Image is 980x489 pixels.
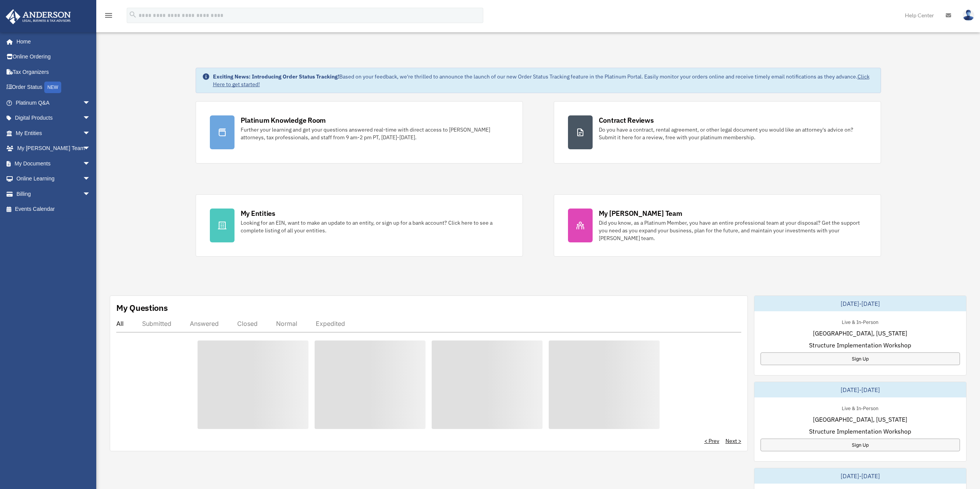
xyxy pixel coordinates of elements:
div: NEW [44,82,61,93]
div: [DATE]-[DATE] [754,296,966,311]
a: Digital Productsarrow_drop_down [5,110,102,126]
strong: Exciting News: Introducing Order Status Tracking! [213,73,339,80]
a: Events Calendar [5,202,102,217]
a: Click Here to get started! [213,73,869,88]
a: < Prev [704,437,719,445]
a: Tax Organizers [5,64,102,80]
div: Contract Reviews [599,115,654,125]
a: menu [104,13,113,20]
div: Did you know, as a Platinum Member, you have an entire professional team at your disposal? Get th... [599,219,867,242]
div: Looking for an EIN, want to make an update to an entity, or sign up for a bank account? Click her... [241,219,509,234]
span: arrow_drop_down [83,110,98,126]
div: Based on your feedback, we're thrilled to announce the launch of our new Order Status Tracking fe... [213,73,874,88]
i: search [129,10,137,19]
a: Online Ordering [5,49,102,65]
a: My Documentsarrow_drop_down [5,156,102,171]
div: [DATE]-[DATE] [754,468,966,484]
div: Answered [190,320,219,327]
a: My Entities Looking for an EIN, want to make an update to an entity, or sign up for a bank accoun... [196,194,523,257]
div: Normal [276,320,297,327]
a: Sign Up [761,352,960,365]
div: Further your learning and get your questions answered real-time with direct access to [PERSON_NAM... [241,126,509,141]
a: Contract Reviews Do you have a contract, rental agreement, or other legal document you would like... [554,101,881,164]
span: Structure Implementation Workshop [809,427,911,436]
div: Closed [237,320,258,327]
a: Online Learningarrow_drop_down [5,171,102,187]
span: arrow_drop_down [83,186,98,202]
span: arrow_drop_down [83,141,98,157]
div: Live & In-Person [836,404,885,412]
a: Platinum Knowledge Room Further your learning and get your questions answered real-time with dire... [196,101,523,164]
span: Structure Implementation Workshop [809,340,911,350]
a: Order StatusNEW [5,80,102,95]
span: arrow_drop_down [83,171,98,187]
div: Submitted [142,320,171,327]
span: [GEOGRAPHIC_DATA], [US_STATE] [813,329,907,338]
div: [DATE]-[DATE] [754,382,966,397]
a: Billingarrow_drop_down [5,186,102,202]
a: My [PERSON_NAME] Team Did you know, as a Platinum Member, you have an entire professional team at... [554,194,881,257]
div: Platinum Knowledge Room [241,115,326,125]
div: Expedited [316,320,345,327]
a: My Entitiesarrow_drop_down [5,125,102,141]
span: [GEOGRAPHIC_DATA], [US_STATE] [813,415,907,424]
span: arrow_drop_down [83,95,98,111]
a: Home [5,34,98,49]
div: Live & In-Person [836,317,885,325]
div: My Questions [116,302,168,314]
div: My Entities [241,209,275,218]
div: Do you have a contract, rental agreement, or other legal document you would like an attorney's ad... [599,126,867,141]
a: Platinum Q&Aarrow_drop_down [5,95,102,110]
span: arrow_drop_down [83,156,98,172]
a: Sign Up [761,439,960,451]
img: User Pic [963,10,974,21]
div: All [116,320,124,327]
i: menu [104,11,113,20]
a: Next > [725,437,741,445]
span: arrow_drop_down [83,125,98,141]
div: My [PERSON_NAME] Team [599,209,682,218]
img: Anderson Advisors Platinum Portal [3,9,73,24]
a: My [PERSON_NAME] Teamarrow_drop_down [5,141,102,156]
